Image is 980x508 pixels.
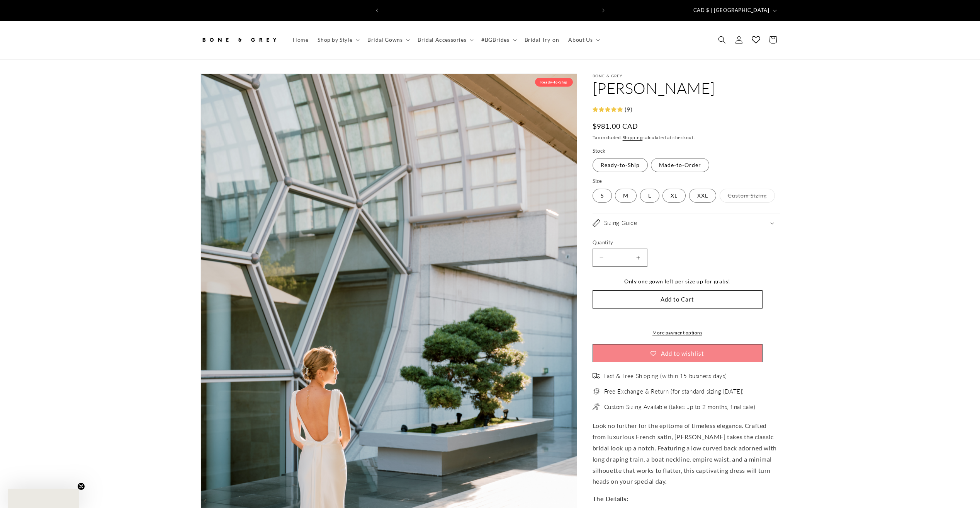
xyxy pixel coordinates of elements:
[713,31,730,48] summary: Search
[197,29,280,51] a: Bone and Grey Bridal
[288,32,313,48] a: Home
[593,239,763,247] label: Quantity
[604,372,727,380] span: Fast & Free Shipping (within 15 business days)
[623,104,633,115] div: (9)
[651,158,709,172] label: Made-to-Order
[593,290,763,309] button: Add to Cart
[595,3,612,18] button: Next announcement
[593,177,603,185] legend: Size
[593,158,648,172] label: Ready-to-Ship
[593,73,780,78] p: Bone & Grey
[693,7,769,14] span: CAD $ | [GEOGRAPHIC_DATA]
[593,422,777,485] span: Look no further for the epitome of timeless elegance. Crafted from luxurious French satin, [PERSO...
[318,36,352,43] span: Shop by Style
[593,213,780,233] summary: Sizing Guide
[593,495,628,502] strong: The Details:
[593,147,606,155] legend: Stock
[564,32,603,48] summary: About Us
[525,36,559,43] span: Bridal Try-on
[593,276,763,286] div: Only one gown left per size up for grabs!
[477,32,520,48] summary: #BGBrides
[8,489,79,508] div: Close teaser
[615,189,637,203] label: M
[367,36,403,43] span: Bridal Gowns
[313,32,363,48] summary: Shop by Style
[593,403,600,411] img: needle.png
[200,31,278,48] img: Bone and Grey Bridal
[593,78,780,98] h1: [PERSON_NAME]
[593,121,639,131] span: $981.00 CAD
[593,329,763,336] a: More payment options
[369,3,386,18] button: Previous announcement
[604,403,756,411] span: Custom Sizing Available (takes up to 2 months, final sale)
[568,36,593,43] span: About Us
[413,32,477,48] summary: Bridal Accessories
[689,3,780,18] button: CAD $ | [GEOGRAPHIC_DATA]
[623,135,643,140] a: Shipping
[604,219,637,227] h2: Sizing Guide
[77,482,85,490] button: Close teaser
[720,189,775,203] label: Custom Sizing
[481,36,509,43] span: #BGBrides
[604,388,744,395] span: Free Exchange & Return (for standard sizing [DATE])
[593,387,600,395] img: exchange_2.png
[593,134,780,141] div: Tax included. calculated at checkout.
[363,32,413,48] summary: Bridal Gowns
[418,36,466,43] span: Bridal Accessories
[293,36,308,43] span: Home
[640,189,659,203] label: L
[520,32,564,48] a: Bridal Try-on
[593,344,763,362] button: Add to wishlist
[689,189,716,203] label: XXL
[593,189,612,203] label: S
[662,189,686,203] label: XL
